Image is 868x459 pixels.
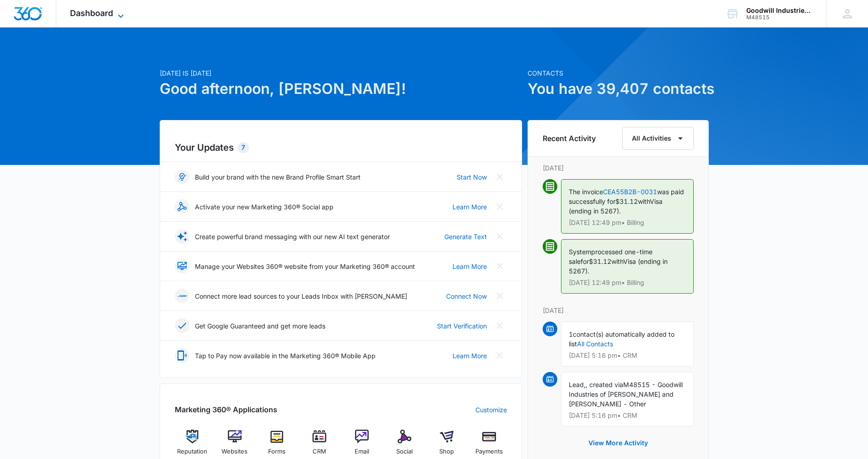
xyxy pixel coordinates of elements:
[615,197,638,205] span: $31.12
[569,330,573,338] span: 1
[195,232,390,241] p: Create powerful brand messaging with our new AI text generator
[237,142,249,153] div: 7
[175,404,277,415] h2: Marketing 360® Applications
[492,229,507,244] button: Close
[569,330,674,348] span: contact(s) automatically added to list
[579,432,657,454] button: View More Activity
[221,447,248,456] span: Websites
[195,351,376,361] p: Tap to Pay now available in the Marketing 360® Mobile App
[543,306,694,315] p: [DATE]
[622,127,694,150] button: All Activities
[160,78,522,100] h1: Good afternoon, [PERSON_NAME]!
[492,169,507,184] button: Close
[611,257,623,265] span: with
[444,232,487,241] a: Generate Text
[569,248,591,256] span: System
[492,318,507,333] button: Close
[453,202,487,212] a: Learn More
[175,141,507,154] h2: Your Updates
[589,257,611,265] span: $31.12
[569,381,586,388] span: Lead,
[581,257,589,265] span: for
[475,447,503,456] span: Payments
[492,348,507,363] button: Close
[569,219,686,226] p: [DATE] 12:49 pm • Billing
[195,172,361,182] p: Build your brand with the new Brand Profile Smart Start
[195,202,334,212] p: Activate your new Marketing 360® Social app
[569,412,686,419] p: [DATE] 5:16 pm • CRM
[453,351,487,361] a: Learn More
[160,68,522,78] p: [DATE] is [DATE]
[586,381,623,388] span: , created via
[437,321,487,331] a: Start Verification
[603,188,657,196] a: CEA55B2B-0031
[569,352,686,359] p: [DATE] 5:16 pm • CRM
[355,447,369,456] span: Email
[195,291,407,301] p: Connect more lead sources to your Leads Inbox with [PERSON_NAME]
[528,78,709,100] h1: You have 39,407 contacts
[195,262,415,271] p: Manage your Websites 360® website from your Marketing 360® account
[569,381,683,408] span: M48515 - Goodwill Industries of [PERSON_NAME] and [PERSON_NAME] - Other
[439,447,454,456] span: Shop
[569,279,686,286] p: [DATE] 12:49 pm • Billing
[453,262,487,271] a: Learn More
[475,405,507,415] a: Customize
[268,447,286,456] span: Forms
[457,172,487,182] a: Start Now
[577,340,613,348] a: All Contacts
[195,321,325,331] p: Get Google Guaranteed and get more leads
[569,248,652,265] span: processed one-time sale
[569,188,603,196] span: The invoice
[746,14,813,21] div: account id
[746,7,813,14] div: account name
[638,197,650,205] span: with
[177,447,207,456] span: Reputation
[528,68,709,78] p: Contacts
[543,163,694,173] p: [DATE]
[313,447,326,456] span: CRM
[492,289,507,303] button: Close
[492,259,507,273] button: Close
[492,199,507,214] button: Close
[396,447,413,456] span: Social
[70,8,113,18] span: Dashboard
[446,291,487,301] a: Connect Now
[543,133,596,144] h6: Recent Activity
